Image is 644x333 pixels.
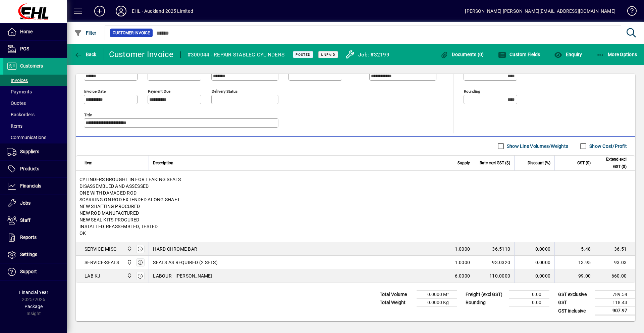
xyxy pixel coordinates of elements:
[84,113,92,117] mat-label: Title
[417,291,457,299] td: 0.0000 M³
[555,291,595,299] td: GST exclusive
[555,307,595,315] td: GST inclusive
[24,304,43,309] span: Package
[478,246,510,252] div: 36.5110
[376,299,417,307] td: Total Weight
[480,159,510,167] span: Rate excl GST ($)
[3,263,67,280] a: Support
[125,272,133,280] span: EHL AUCKLAND
[20,217,31,223] span: Staff
[153,159,173,167] span: Description
[3,195,67,212] a: Jobs
[7,100,26,106] span: Quotes
[20,183,41,189] span: Financials
[458,159,470,167] span: Supply
[110,5,132,17] button: Profile
[595,256,635,269] td: 93.03
[7,78,28,83] span: Invoices
[595,48,639,60] button: More Options
[528,159,550,167] span: Discount (%)
[496,48,542,60] button: Custom Fields
[439,48,486,60] button: Documents (0)
[3,212,67,229] a: Staff
[3,109,67,120] a: Backorders
[153,273,212,279] span: LABOUR - [PERSON_NAME]
[417,299,457,307] td: 0.0000 Kg
[462,299,509,307] td: Rounding
[3,143,67,160] a: Suppliers
[7,123,22,129] span: Items
[3,41,67,57] a: POS
[20,200,31,206] span: Jobs
[455,246,470,252] span: 1.0000
[595,269,635,283] td: 660.00
[554,52,582,57] span: Enquiry
[85,159,93,167] span: Item
[465,6,615,16] div: [PERSON_NAME] [PERSON_NAME][EMAIL_ADDRESS][DOMAIN_NAME]
[554,256,595,269] td: 13.95
[20,63,43,69] span: Customers
[74,30,97,36] span: Filter
[7,135,46,140] span: Communications
[20,252,37,257] span: Settings
[74,52,97,57] span: Back
[20,269,37,274] span: Support
[514,242,554,256] td: 0.0000
[595,242,635,256] td: 36.51
[340,44,391,65] a: Job: #32199
[84,89,106,94] mat-label: Invoice date
[153,246,197,252] span: HARD CHROME BAR
[3,229,67,246] a: Reports
[595,307,635,315] td: 907.97
[552,48,584,60] button: Enquiry
[89,5,110,17] button: Add
[478,273,510,279] div: 110.0000
[3,178,67,195] a: Financials
[67,48,104,60] app-page-header-button: Back
[321,52,335,57] span: Unpaid
[153,259,218,266] span: SEALS AS REQUIRED (2 SETS)
[595,291,635,299] td: 789.54
[125,245,133,253] span: EHL AUCKLAND
[85,259,119,266] div: SERVICE-SEALS
[3,97,67,109] a: Quotes
[20,235,37,240] span: Reports
[462,291,509,299] td: Freight (excl GST)
[514,256,554,269] td: 0.0000
[113,30,150,36] span: Customer Invoice
[440,52,484,57] span: Documents (0)
[3,132,67,143] a: Communications
[148,89,170,94] mat-label: Payment due
[498,52,540,57] span: Custom Fields
[296,52,311,57] span: Posted
[622,1,636,23] a: Knowledge Base
[588,143,627,150] label: Show Cost/Profit
[3,161,67,177] a: Products
[187,49,285,60] div: #300044 - REPAIR STABLEG CYLINDERS
[20,149,39,154] span: Suppliers
[109,49,174,60] div: Customer Invoice
[7,89,32,94] span: Payments
[20,29,33,34] span: Home
[554,269,595,283] td: 99.00
[599,156,627,170] span: Extend excl GST ($)
[505,143,568,150] label: Show Line Volumes/Weights
[19,290,48,295] span: Financial Year
[455,273,470,279] span: 6.0000
[76,171,635,242] div: CYLINDERS BROUGHT IN FOR LEAKING SEALS DISASSEMBLED AND ASSESSED ONE WITH DAMAGED ROD SCARRING ON...
[3,246,67,263] a: Settings
[577,159,591,167] span: GST ($)
[464,89,480,94] mat-label: Rounding
[85,246,116,252] div: SERVICE-MISC
[212,89,237,94] mat-label: Delivery status
[554,242,595,256] td: 5.48
[514,269,554,283] td: 0.0000
[3,86,67,97] a: Payments
[72,48,98,60] button: Back
[595,299,635,307] td: 118.43
[509,291,549,299] td: 0.00
[132,6,193,16] div: EHL - Auckland 2025 Limited
[72,27,98,39] button: Filter
[358,49,389,60] div: Job: #32199
[85,273,101,279] div: LAB KJ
